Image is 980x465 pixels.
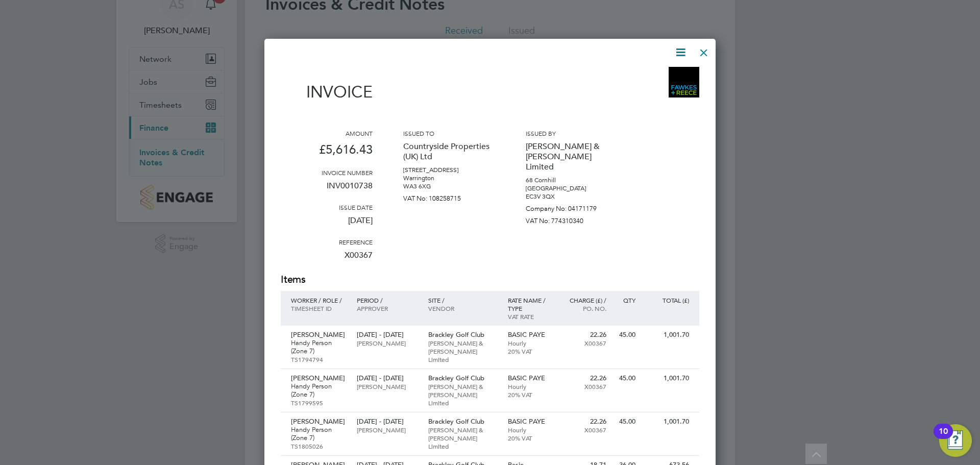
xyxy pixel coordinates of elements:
p: [STREET_ADDRESS] [403,166,495,174]
div: 10 [939,431,948,445]
p: [PERSON_NAME] [291,418,347,426]
h1: Invoice [281,82,373,102]
p: Brackley Golf Club [428,331,498,339]
p: [PERSON_NAME] & [PERSON_NAME] Limited [428,426,498,450]
p: Handy Person (Zone 7) [291,339,347,355]
p: [PERSON_NAME] [357,339,418,347]
p: Brackley Golf Club [428,374,498,382]
p: [GEOGRAPHIC_DATA] [526,184,618,192]
p: Site / [428,296,498,304]
img: bromak-logo-remittance.png [669,67,699,97]
p: [PERSON_NAME] [357,382,418,390]
p: [PERSON_NAME] & [PERSON_NAME] Limited [428,382,498,407]
p: BASIC PAYE [508,331,552,339]
p: £5,616.43 [281,137,373,168]
p: Handy Person (Zone 7) [291,426,347,442]
h3: Issued by [526,129,618,137]
p: VAT No: 108258715 [403,190,495,203]
p: Warrington [403,174,495,182]
p: X00367 [281,246,373,273]
p: BASIC PAYE [508,374,552,382]
p: X00367 [562,382,606,390]
p: Countryside Properties (UK) Ltd [403,137,495,166]
p: INV0010738 [281,177,373,203]
p: 68 Cornhill [526,176,618,184]
p: Hourly [508,339,552,347]
p: EC3V 3QX [526,192,618,201]
p: 1,001.70 [646,374,689,382]
p: 1,001.70 [646,331,689,339]
p: [PERSON_NAME] & [PERSON_NAME] Limited [428,339,498,363]
h3: Reference [281,238,373,246]
p: 1,001.70 [646,418,689,426]
p: 45.00 [617,374,635,382]
p: Approver [357,304,418,312]
p: X00367 [562,339,606,347]
p: Hourly [508,426,552,434]
p: QTY [617,296,635,304]
p: Hourly [508,382,552,390]
p: [PERSON_NAME] [291,331,347,339]
p: [PERSON_NAME] & [PERSON_NAME] Limited [526,137,618,176]
h3: Amount [281,129,373,137]
p: Brackley Golf Club [428,418,498,426]
h3: Issue date [281,203,373,211]
p: TS1805026 [291,442,347,450]
p: 45.00 [617,418,635,426]
p: [PERSON_NAME] [357,426,418,434]
p: [DATE] - [DATE] [357,331,418,339]
p: Rate name / type [508,296,552,312]
p: 20% VAT [508,434,552,442]
h2: Items [281,273,699,287]
p: 22.26 [562,418,606,426]
p: WA3 6XG [403,182,495,190]
p: VAT rate [508,312,552,321]
p: [DATE] [281,211,373,238]
p: [DATE] - [DATE] [357,374,418,382]
p: 22.26 [562,331,606,339]
p: [PERSON_NAME] [291,374,347,382]
p: Company No: 04171179 [526,201,618,213]
h3: Invoice number [281,168,373,177]
p: [DATE] - [DATE] [357,418,418,426]
p: Timesheet ID [291,304,347,312]
p: TS1794794 [291,355,347,363]
p: X00367 [562,426,606,434]
button: Open Resource Center, 10 new notifications [939,424,972,457]
p: Worker / Role / [291,296,347,304]
p: Handy Person (Zone 7) [291,382,347,399]
p: Total (£) [646,296,689,304]
p: 20% VAT [508,390,552,399]
p: Vendor [428,304,498,312]
h3: Issued to [403,129,495,137]
p: Period / [357,296,418,304]
p: TS1799595 [291,399,347,407]
p: Charge (£) / [562,296,606,304]
p: Po. No. [562,304,606,312]
p: 45.00 [617,331,635,339]
p: VAT No: 774310340 [526,213,618,225]
p: BASIC PAYE [508,418,552,426]
p: 22.26 [562,374,606,382]
p: 20% VAT [508,347,552,355]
